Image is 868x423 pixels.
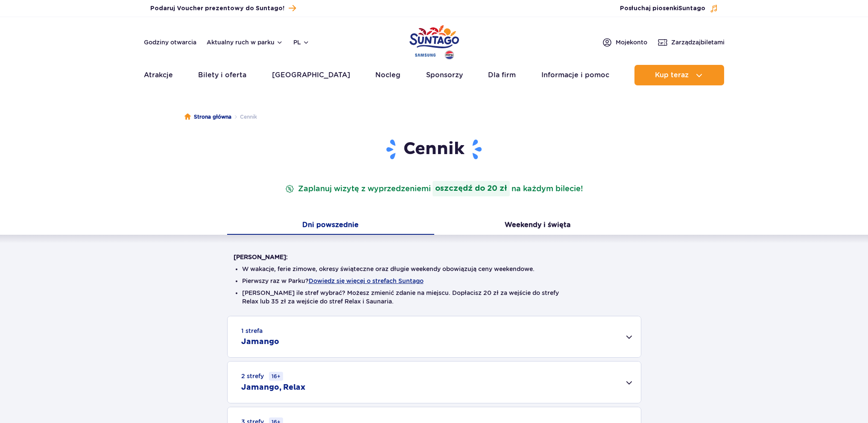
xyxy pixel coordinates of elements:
a: [GEOGRAPHIC_DATA] [272,65,350,85]
button: pl [293,38,310,47]
small: 16+ [269,372,283,381]
li: Pierwszy raz w Parku? [242,277,626,285]
strong: oszczędź do 20 zł [433,181,510,196]
span: Kup teraz [655,71,689,79]
button: Weekendy i święta [434,217,641,235]
h2: Jamango, Relax [241,382,305,393]
span: Zarządzaj biletami [671,38,725,47]
li: W wakacje, ferie zimowe, okresy świąteczne oraz długie weekendy obowiązują ceny weekendowe. [242,265,626,273]
a: Nocleg [375,65,400,85]
a: Sponsorzy [426,65,463,85]
button: Dni powszednie [227,217,434,235]
a: Mojekonto [602,37,647,47]
li: [PERSON_NAME] ile stref wybrać? Możesz zmienić zdanie na miejscu. Dopłacisz 20 zł za wejście do s... [242,289,626,306]
a: Bilety i oferta [198,65,246,85]
button: Kup teraz [634,65,724,85]
span: Suntago [678,6,705,12]
span: Moje konto [616,38,647,47]
button: Dowiedz się więcej o strefach Suntago [309,277,424,284]
a: Atrakcje [144,65,173,85]
span: Posłuchaj piosenki [620,4,705,13]
a: Podaruj Voucher prezentowy do Suntago! [150,3,296,14]
p: Zaplanuj wizytę z wyprzedzeniem na każdym bilecie! [283,181,585,196]
button: Posłuchaj piosenkiSuntago [620,4,718,13]
a: Zarządzajbiletami [658,37,725,47]
li: Cennik [231,113,257,121]
h1: Cennik [234,138,635,160]
button: Aktualny ruch w parku [207,39,283,46]
a: Dla firm [488,65,516,85]
h2: Jamango [241,337,279,347]
a: Informacje i pomoc [541,65,609,85]
a: Park of Poland [409,21,459,61]
small: 2 strefy [241,372,283,381]
a: Godziny otwarcia [144,38,196,47]
strong: [PERSON_NAME]: [234,254,288,260]
small: 1 strefa [241,327,263,335]
span: Podaruj Voucher prezentowy do Suntago! [150,4,284,13]
a: Strona główna [184,113,231,121]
